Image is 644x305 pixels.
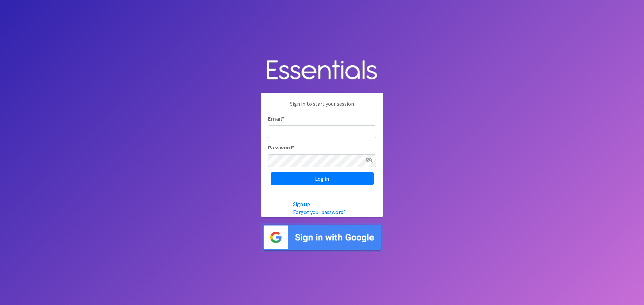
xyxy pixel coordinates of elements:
[293,201,310,207] a: Sign up
[261,223,383,252] img: Sign in with Google
[268,114,284,123] label: Email
[282,115,284,122] abbr: required
[261,53,383,88] img: Human Essentials
[268,100,376,114] p: Sign in to start your session
[292,144,294,151] abbr: required
[271,172,374,185] input: Log in
[293,209,346,215] a: Forgot your password?
[268,143,294,151] label: Password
